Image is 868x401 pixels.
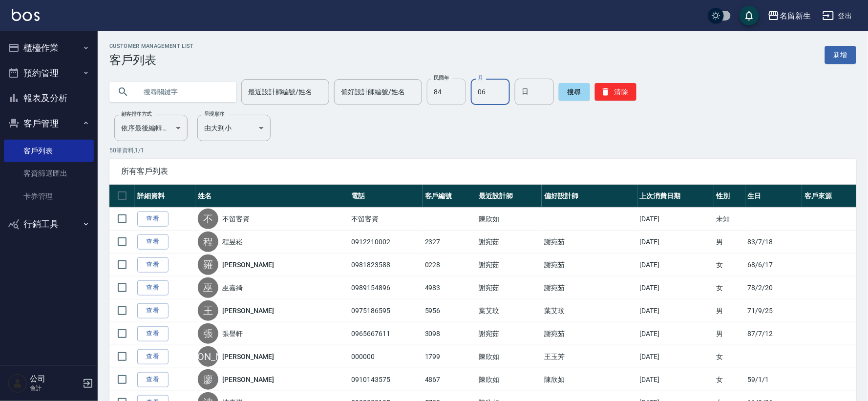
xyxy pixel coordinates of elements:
[4,85,94,111] button: 報表及分析
[745,276,803,299] td: 78/2/20
[714,299,745,322] td: 男
[349,345,423,368] td: 000000
[137,234,169,250] a: 查看
[30,384,80,393] p: 會計
[349,231,423,253] td: 0912210002
[542,368,637,391] td: 陳欣如
[637,208,714,231] td: [DATE]
[802,185,856,208] th: 客戶來源
[30,374,80,384] h5: 公司
[349,208,423,231] td: 不留客資
[637,253,714,276] td: [DATE]
[109,146,856,155] p: 50 筆資料, 1 / 1
[204,110,225,118] label: 呈現順序
[137,257,169,273] a: 查看
[4,35,94,61] button: 櫃檯作業
[198,209,218,229] div: 不
[542,299,637,322] td: 葉艾玟
[476,253,542,276] td: 謝宛茹
[222,329,243,338] a: 張譽軒
[542,276,637,299] td: 謝宛茹
[542,253,637,276] td: 謝宛茹
[349,299,423,322] td: 0975186595
[349,253,423,276] td: 0981823588
[137,349,169,364] a: 查看
[423,253,476,276] td: 0228
[423,345,476,368] td: 1799
[714,276,745,299] td: 女
[135,185,195,208] th: 詳細資料
[349,276,423,299] td: 0989154896
[478,74,483,82] label: 月
[423,368,476,391] td: 4867
[349,185,423,208] th: 電話
[476,185,542,208] th: 最近設計師
[4,211,94,237] button: 行銷工具
[434,74,449,82] label: 民國年
[780,10,811,22] div: 名留新生
[137,211,169,227] a: 查看
[423,322,476,345] td: 3098
[542,185,637,208] th: 偏好設計師
[121,167,845,176] span: 所有客戶列表
[559,83,590,101] button: 搜尋
[222,352,274,361] a: [PERSON_NAME]
[198,300,218,321] div: 王
[476,276,542,299] td: 謝宛茹
[637,322,714,345] td: [DATE]
[423,276,476,299] td: 4983
[476,322,542,345] td: 謝宛茹
[137,372,169,387] a: 查看
[745,253,803,276] td: 68/6/17
[542,322,637,345] td: 謝宛茹
[637,276,714,299] td: [DATE]
[714,185,745,208] th: 性別
[121,110,152,118] label: 顧客排序方式
[637,299,714,322] td: [DATE]
[8,374,27,393] img: Person
[137,303,169,318] a: 查看
[198,254,218,275] div: 羅
[137,79,229,105] input: 搜尋關鍵字
[714,345,745,368] td: 女
[349,368,423,391] td: 0910143575
[745,299,803,322] td: 71/9/25
[764,6,815,26] button: 名留新生
[637,231,714,253] td: [DATE]
[745,231,803,253] td: 83/7/18
[222,375,274,384] a: [PERSON_NAME]
[114,115,188,141] div: 依序最後編輯時間
[595,83,636,101] button: 清除
[12,9,40,21] img: Logo
[222,260,274,270] a: [PERSON_NAME]
[819,7,856,25] button: 登出
[423,299,476,322] td: 5956
[198,369,218,390] div: 廖
[423,185,476,208] th: 客戶編號
[349,322,423,345] td: 0965667611
[198,346,218,367] div: [PERSON_NAME]
[637,345,714,368] td: [DATE]
[714,231,745,253] td: 男
[745,185,803,208] th: 生日
[745,368,803,391] td: 59/1/1
[714,368,745,391] td: 女
[137,326,169,341] a: 查看
[4,162,94,185] a: 客資篩選匯出
[476,299,542,322] td: 葉艾玟
[109,43,194,49] h2: Customer Management List
[714,253,745,276] td: 女
[137,280,169,295] a: 查看
[714,208,745,231] td: 未知
[423,231,476,253] td: 2327
[222,237,243,247] a: 程昱崧
[476,345,542,368] td: 陳欣如
[476,231,542,253] td: 謝宛茹
[714,322,745,345] td: 男
[637,185,714,208] th: 上次消費日期
[109,53,194,67] h3: 客戶列表
[222,283,243,293] a: 巫嘉綺
[476,208,542,231] td: 陳欣如
[4,61,94,86] button: 預約管理
[4,140,94,162] a: 客戶列表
